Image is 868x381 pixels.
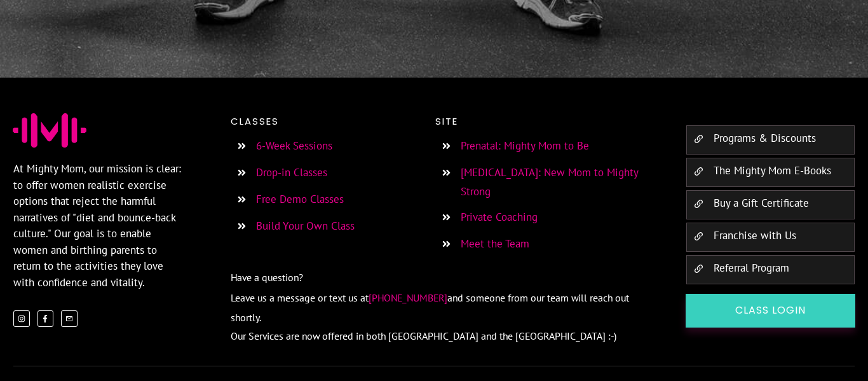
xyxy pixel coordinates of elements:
[231,329,616,342] span: Our Services are now offered in both [GEOGRAPHIC_DATA] and the [GEOGRAPHIC_DATA] :-)
[13,161,185,291] p: At Mighty Mom, our mission is clear: to offer women realistic exercise options that reject the ha...
[256,165,327,179] a: Drop-in Classes
[686,294,855,327] a: Class Login
[461,210,538,224] a: Private Coaching
[231,113,425,130] p: Classes
[231,291,629,323] span: and someone from our team will reach out shortly.
[13,113,86,148] img: Favicon Jessica Sennet Mighty Mom Prenatal Postpartum Mom & Baby Fitness Programs Toronto Ontario...
[461,237,529,251] a: Meet the Team
[435,113,660,130] p: Site
[461,139,589,153] a: Prenatal: Mighty Mom to Be
[369,291,447,304] span: [PHONE_NUMBER]
[714,196,809,210] a: Buy a Gift Certificate
[714,228,796,242] a: Franchise with Us
[714,163,831,177] a: The Mighty Mom E-Books
[702,303,839,317] span: Class Login
[256,219,355,233] a: Build Your Own Class
[256,139,332,153] a: 6-Week Sessions
[714,261,789,275] a: Referral Program
[714,131,816,145] a: Programs & Discounts
[461,165,638,198] a: [MEDICAL_DATA]: New Mom to Mighty Strong
[369,289,447,305] a: [PHONE_NUMBER]
[231,291,369,304] span: Leave us a message or text us at
[256,192,344,206] a: Free Demo Classes
[231,271,303,284] span: Have a question?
